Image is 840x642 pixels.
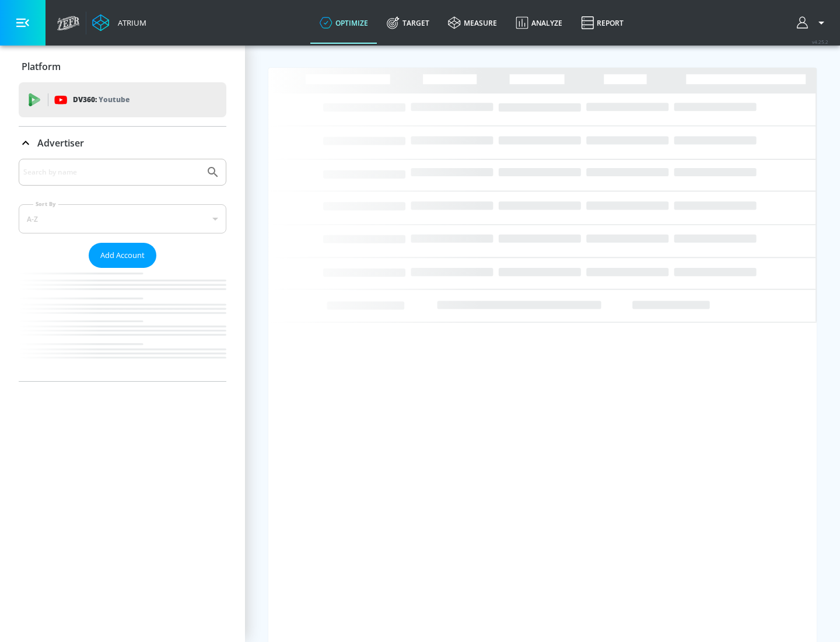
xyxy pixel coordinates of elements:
[73,93,129,106] p: DV360:
[310,2,377,44] a: optimize
[19,127,226,159] div: Advertiser
[19,204,226,233] div: A-Z
[37,137,84,149] p: Advertiser
[19,50,226,83] div: Platform
[572,2,633,44] a: Report
[22,60,61,73] p: Platform
[19,82,226,117] div: DV360: Youtube
[89,243,156,268] button: Add Account
[506,2,572,44] a: Analyze
[19,268,226,381] nav: list of Advertiser
[92,14,146,32] a: Atrium
[812,39,828,45] span: v 4.25.2
[99,93,129,106] p: Youtube
[19,159,226,381] div: Advertiser
[113,18,146,28] div: Atrium
[377,2,439,44] a: Target
[23,165,200,180] input: Search by name
[100,249,145,262] span: Add Account
[439,2,506,44] a: measure
[33,200,58,208] label: Sort By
